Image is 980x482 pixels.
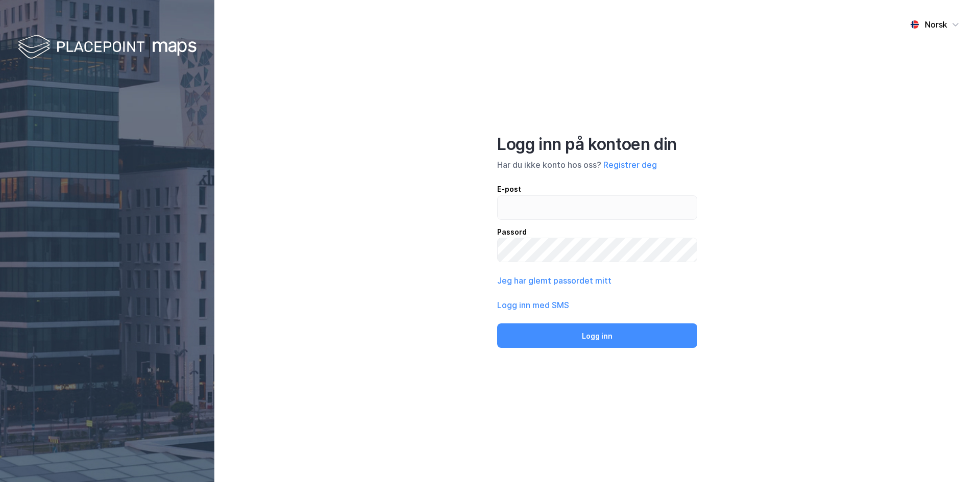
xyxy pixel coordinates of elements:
[497,299,569,311] button: Logg inn med SMS
[497,226,697,238] div: Passord
[497,159,697,171] div: Har du ikke konto hos oss?
[497,274,611,287] button: Jeg har glemt passordet mitt
[603,159,657,171] button: Registrer deg
[929,433,980,482] iframe: Chat Widget
[497,323,697,348] button: Logg inn
[497,183,697,195] div: E-post
[497,134,697,155] div: Logg inn på kontoen din
[18,33,197,63] img: logo-white.f07954bde2210d2a523dddb988cd2aa7.svg
[925,18,947,31] div: Norsk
